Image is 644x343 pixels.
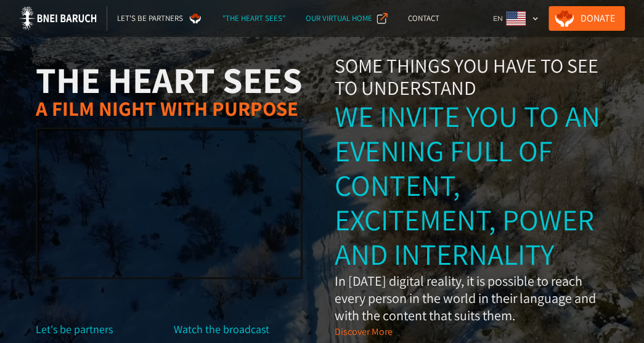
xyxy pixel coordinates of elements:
[174,323,303,336] div: Watch the broadcast
[488,6,544,31] div: EN
[407,12,439,25] div: Contact
[117,12,183,25] div: Let's Be Partners
[36,323,165,336] div: Let's be partners
[335,326,393,338] div: Discover More
[222,12,285,25] div: "The Heart Sees"
[36,98,303,118] h2: A Film Night With Purpose
[493,12,503,25] div: EN
[335,99,609,272] div: We invite you to an evening full of content, excitement, power and internality
[295,6,397,31] a: Our Virtual Home
[38,129,301,277] iframe: YouTube video player
[305,12,372,25] div: Our Virtual Home
[548,6,625,31] a: Donate
[107,6,213,31] a: Let's Be Partners
[36,62,303,98] h1: THE HEART SEES
[335,54,609,99] div: Some things you have to see to understand
[335,272,609,324] p: In [DATE] digital reality, it is possible to reach every person in the world in their language an...
[397,6,449,31] a: Contact
[213,6,295,31] a: "The Heart Sees"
